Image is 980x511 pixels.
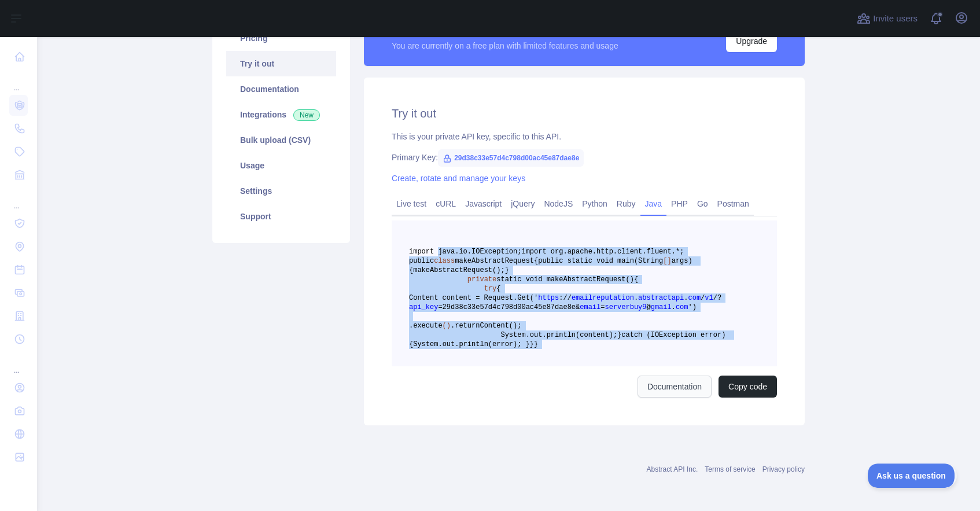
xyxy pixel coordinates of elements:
span: @ [647,303,651,311]
a: Create, rotate and manage your keys [392,174,525,183]
span: out.println(content); [530,331,617,339]
span: System [413,340,438,348]
button: Upgrade [726,30,777,52]
span: out.println(error); } [443,340,530,348]
span: / [568,294,572,302]
span: . [634,294,638,302]
span: . [526,331,530,339]
span: / [701,294,705,302]
a: jQuery [506,194,539,213]
a: Privacy policy [762,465,805,473]
span: make [413,266,430,274]
span: Content() [480,322,517,330]
button: Invite users [854,9,920,28]
span: static void make [496,275,563,284]
div: This is your private API key, specific to this API. [392,131,777,142]
span: . [438,340,442,348]
span: com [688,294,701,302]
div: Primary Key: [392,152,777,163]
span: Get(' [517,294,538,302]
span: { [534,257,538,265]
span: } [534,340,538,348]
span: AbstractRequest() [430,266,500,274]
a: Java [640,194,667,213]
span: com [676,303,688,311]
span: class [434,257,455,265]
div: ... [9,352,28,375]
span: New [293,109,320,121]
span: } [530,340,534,348]
div: ... [9,69,28,93]
span: private [467,275,496,284]
span: = [600,303,605,311]
span: () [443,322,451,330]
span: ; [500,266,504,274]
span: import java.io.IOException; [409,248,521,256]
span: . [684,294,688,302]
span: { [496,285,500,293]
span: AbstractRequest() [563,275,633,284]
span: System [500,331,525,339]
span: public static void main(String [538,257,663,265]
a: Documentation [226,76,336,102]
span: { [634,275,638,284]
span: abstractapi [638,294,684,302]
iframe: Toggle Customer Support [868,464,957,488]
a: Documentation [638,376,712,398]
span: ? [717,294,721,302]
span: emailreputation [572,294,634,302]
a: Go [692,194,713,213]
a: Usage [226,153,336,178]
a: Ruby [612,194,640,213]
span: =29d38c33e57d4c798d00ac45e87dae8e& [438,303,580,311]
a: Postman [713,194,754,213]
span: 29d38c33e57d4c798d00ac45e87dae8e [438,149,584,167]
a: Javascript [460,194,506,213]
span: makeAbstractRequest [455,257,534,265]
span: ; [517,322,521,330]
a: Python [577,194,612,213]
a: Bulk upload (CSV) [226,127,336,153]
span: : [559,294,563,302]
span: ') [688,303,697,311]
span: email [580,303,600,311]
span: Content content = Request. [409,294,517,302]
span: . [672,303,676,311]
span: Invite users [873,12,918,25]
span: try [484,285,497,293]
a: Settings [226,178,336,204]
a: Try it out [226,51,336,76]
span: api_key [409,303,438,311]
a: Support [226,204,336,229]
a: cURL [431,194,460,213]
a: Integrations New [226,102,336,127]
span: public [409,257,434,265]
a: PHP [666,194,692,213]
a: Terms of service [705,465,755,473]
div: ... [9,188,28,211]
span: } [617,331,621,339]
a: Live test [392,194,431,213]
span: serverbuy9 [605,303,646,311]
a: Abstract API Inc. [647,465,698,473]
span: .return [451,322,480,330]
span: / [563,294,567,302]
span: } [505,266,509,274]
span: [] [663,257,671,265]
span: .execute [409,322,443,330]
a: Pricing [226,25,336,51]
div: You are currently on a free plan with limited features and usage [392,40,618,52]
h2: Try it out [392,105,777,122]
a: NodeJS [539,194,577,213]
span: / [713,294,717,302]
span: gmail [651,303,672,311]
span: import org.apache.http.client.fluent.*; [521,248,684,256]
span: v1 [705,294,713,302]
button: Copy code [719,376,777,398]
span: https [538,294,559,302]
